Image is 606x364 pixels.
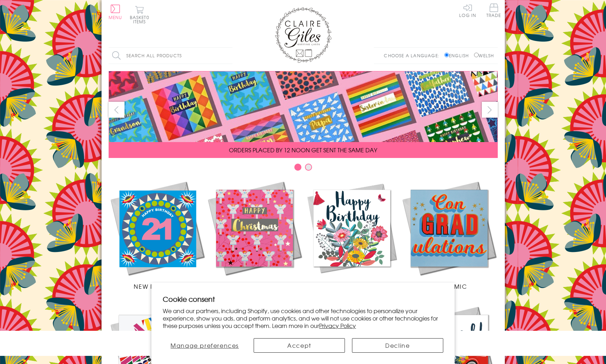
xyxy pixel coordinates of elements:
img: Claire Giles Greetings Cards [275,7,331,63]
button: Decline [352,338,443,353]
span: New Releases [134,282,180,290]
button: next [482,102,498,118]
span: 0 items [133,14,149,25]
a: Log In [459,4,476,17]
span: Menu [109,14,122,20]
a: Christmas [206,180,303,290]
button: Carousel Page 2 [305,164,312,171]
a: New Releases [109,180,206,290]
span: Manage preferences [171,341,239,350]
span: ORDERS PLACED BY 12 NOON GET SENT THE SAME DAY [229,146,377,154]
a: Trade [486,4,501,19]
a: Birthdays [303,180,400,290]
input: Welsh [474,53,479,57]
button: Basket0 items [130,6,149,24]
button: Carousel Page 1 (Current Slide) [294,164,301,171]
p: Choose a language: [384,52,443,59]
input: Search [225,48,232,64]
span: Birthdays [335,282,369,290]
button: Accept [254,338,345,353]
button: Menu [109,5,122,19]
a: Academic [400,180,498,290]
span: Christmas [236,282,272,290]
button: Manage preferences [163,338,247,353]
span: Academic [431,282,467,290]
p: We and our partners, including Shopify, use cookies and other technologies to personalize your ex... [163,307,443,329]
label: Welsh [474,52,494,59]
span: Trade [486,4,501,17]
button: prev [109,102,125,118]
input: Search all products [109,48,232,64]
h2: Cookie consent [163,294,443,304]
input: English [444,53,449,57]
label: English [444,52,472,59]
div: Carousel Pagination [109,163,498,174]
a: Privacy Policy [319,321,356,330]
